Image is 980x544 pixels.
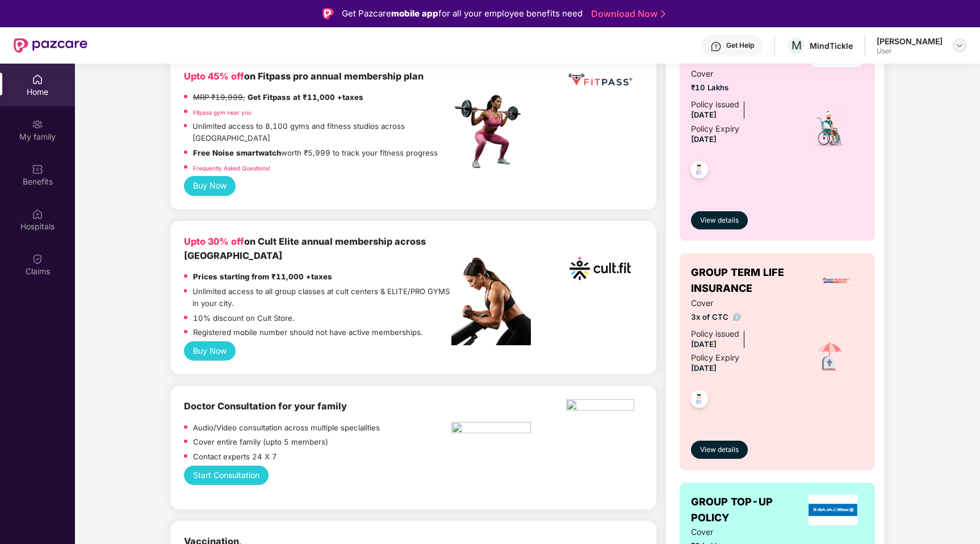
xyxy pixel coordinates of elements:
[726,41,754,50] div: Get Help
[691,211,748,229] button: View details
[566,235,634,303] img: cult.png
[184,176,236,195] button: Buy Now
[691,98,739,111] div: Policy issued
[193,147,438,159] p: worth ₹5,999 to track your fitness progress
[193,93,245,102] del: MRP ₹19,999,
[184,70,424,82] b: on Fitpass pro annual membership plan
[685,387,713,415] img: svg+xml;base64,PHN2ZyB4bWxucz0iaHR0cDovL3d3dy53My5vcmcvMjAwMC9zdmciIHdpZHRoPSI0OC45NDMiIGhlaWdodD...
[32,119,43,130] img: svg+xml;base64,PHN2ZyB3aWR0aD0iMjAiIGhlaWdodD0iMjAiIHZpZXdCb3g9IjAgMCAyMCAyMCIgZmlsbD0ibm9uZSIgeG...
[193,109,252,116] a: Fitpass gym near you
[184,341,236,361] button: Buy Now
[955,41,964,50] img: svg+xml;base64,PHN2ZyBpZD0iRHJvcGRvd24tMzJ4MzIiIHhtbG5zPSJodHRwOi8vd3d3LnczLm9yZy8yMDAwL3N2ZyIgd2...
[566,69,634,90] img: fppp.png
[32,253,43,265] img: svg+xml;base64,PHN2ZyBpZD0iQ2xhaW0iIHhtbG5zPSJodHRwOi8vd3d3LnczLm9yZy8yMDAwL3N2ZyIgd2lkdGg9IjIwIi...
[691,297,796,309] span: Cover
[323,8,334,19] img: Logo
[184,400,347,412] b: Doctor Consultation for your family
[14,38,87,53] img: New Pazcare Logo
[193,451,277,463] p: Contact experts 24 X 7
[810,40,853,51] div: MindTickle
[691,351,739,364] div: Policy Expiry
[877,36,943,47] div: [PERSON_NAME]
[691,68,796,80] span: Cover
[451,422,531,437] img: hcp.png
[691,110,717,119] span: [DATE]
[691,441,748,459] button: View details
[810,337,849,377] img: icon
[184,236,426,261] b: on Cult Elite annual membership across [GEOGRAPHIC_DATA]
[193,312,295,324] p: 10% discount on Cult Store.
[700,215,739,226] span: View details
[193,327,423,338] p: Registered mobile number should not have active memberships.
[391,8,438,19] strong: mobile app
[691,265,811,297] span: GROUP TERM LIFE INSURANCE
[822,265,852,296] img: insurerLogo
[193,422,380,434] p: Audio/Video consultation across multiple specialities
[184,236,244,247] b: Upto 30% off
[791,39,802,52] span: M
[192,286,451,309] p: Unlimited access to all group classes at cult centers & ELITE/PRO GYMS in your city.
[32,74,43,85] img: svg+xml;base64,PHN2ZyBpZD0iSG9tZSIgeG1sbnM9Imh0dHA6Ly93d3cudzMub3JnLzIwMDAvc3ZnIiB3aWR0aD0iMjAiIG...
[451,92,531,171] img: fpp.png
[691,311,796,323] span: 3x of CTC
[809,495,857,525] img: insurerLogo
[700,445,739,455] span: View details
[184,70,244,82] b: Upto 45% off
[810,108,849,148] img: icon
[691,82,796,94] span: ₹10 Lakhs
[733,313,742,321] img: info
[193,148,281,157] strong: Free Noise smartwatch
[710,41,722,52] img: svg+xml;base64,PHN2ZyBpZD0iSGVscC0zMngzMiIgeG1sbnM9Imh0dHA6Ly93d3cudzMub3JnLzIwMDAvc3ZnIiB3aWR0aD...
[342,7,583,20] div: Get Pazcare for all your employee benefits need
[685,157,713,185] img: svg+xml;base64,PHN2ZyB4bWxucz0iaHR0cDovL3d3dy53My5vcmcvMjAwMC9zdmciIHdpZHRoPSI0OC45NDMiIGhlaWdodD...
[691,494,802,526] span: GROUP TOP-UP POLICY
[591,8,662,20] a: Download Now
[661,8,665,20] img: Stroke
[691,135,717,144] span: [DATE]
[691,340,717,349] span: [DATE]
[691,123,739,135] div: Policy Expiry
[691,328,739,340] div: Policy issued
[32,208,43,220] img: svg+xml;base64,PHN2ZyBpZD0iSG9zcGl0YWxzIiB4bWxucz0iaHR0cDovL3d3dy53My5vcmcvMjAwMC9zdmciIHdpZHRoPS...
[193,436,328,448] p: Cover entire family (upto 5 members)
[691,363,717,373] span: [DATE]
[877,47,943,56] div: User
[248,93,363,102] strong: Get Fitpass at ₹11,000 +taxes
[451,257,531,345] img: pc2.png
[32,164,43,175] img: svg+xml;base64,PHN2ZyBpZD0iQmVuZWZpdHMiIHhtbG5zPSJodHRwOi8vd3d3LnczLm9yZy8yMDAwL3N2ZyIgd2lkdGg9Ij...
[566,399,634,414] img: ekin.png
[192,120,451,144] p: Unlimited access to 8,100 gyms and fitness studios across [GEOGRAPHIC_DATA]
[193,165,270,171] a: Frequently Asked Questions!
[691,526,796,538] span: Cover
[184,466,269,485] button: Start Consultation
[193,272,332,281] strong: Prices starting from ₹11,000 +taxes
